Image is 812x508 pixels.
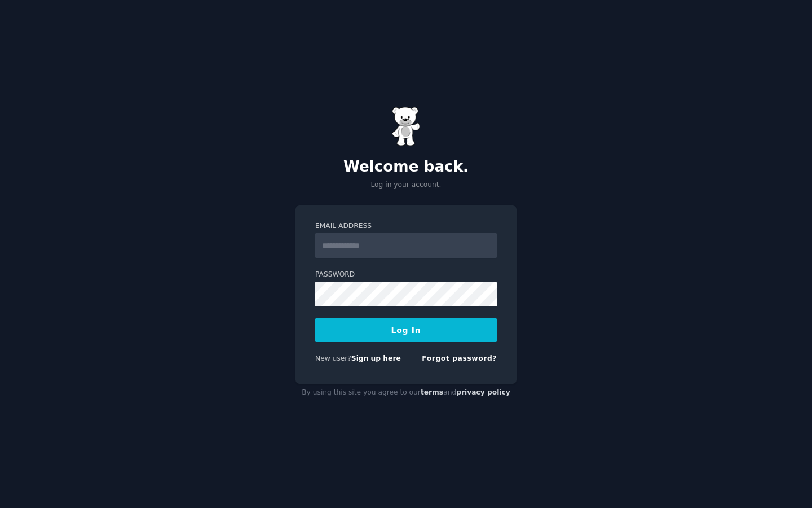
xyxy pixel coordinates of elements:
p: Log in your account. [295,180,517,190]
a: privacy policy [456,388,510,396]
label: Email Address [315,221,497,231]
h2: Welcome back. [295,158,517,176]
a: terms [421,388,443,396]
label: Password [315,270,497,280]
span: New user? [315,354,351,362]
a: Forgot password? [422,354,497,362]
a: Sign up here [351,354,401,362]
img: Gummy Bear [392,107,420,146]
div: By using this site you agree to our and [295,384,517,402]
button: Log In [315,318,497,342]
